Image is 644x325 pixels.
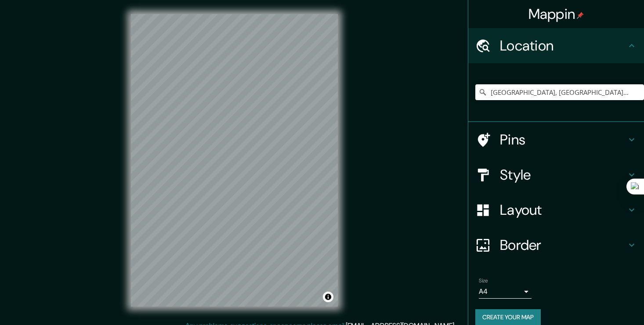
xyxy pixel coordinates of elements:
input: Pick your city or area [475,84,644,100]
h4: Pins [500,131,626,148]
iframe: Help widget launcher [566,291,634,315]
div: Border [468,227,644,263]
div: A4 [479,285,532,299]
h4: Location [500,37,626,54]
div: Location [468,28,644,63]
h4: Style [500,166,626,184]
h4: Border [500,236,626,254]
h4: Mappin [528,5,584,23]
div: Layout [468,192,644,227]
div: Style [468,157,644,192]
img: pin-icon.png [577,12,584,19]
h4: Layout [500,201,626,219]
label: Size [479,277,488,285]
div: Pins [468,122,644,157]
canvas: Map [131,14,338,307]
button: Toggle attribution [323,292,333,302]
